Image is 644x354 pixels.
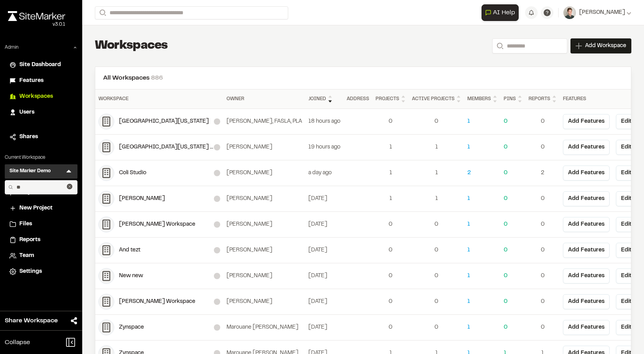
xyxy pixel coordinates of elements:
[347,95,369,103] div: Address
[529,143,557,152] div: 0
[412,143,461,152] a: 1
[616,140,637,155] button: Edit
[412,117,461,126] a: 0
[103,73,623,83] h2: All Workspaces
[616,191,637,206] button: Edit
[616,166,637,181] button: Edit
[119,194,214,203] div: Dana core
[19,133,38,141] span: Shares
[214,144,220,150] div: No active subscription
[98,95,220,103] div: Workspace
[616,268,637,284] button: Edit
[376,194,406,203] a: 1
[492,38,506,53] button: Search
[412,220,461,229] a: 0
[376,297,406,306] div: 0
[98,268,220,284] a: New new
[308,94,340,104] div: Joined
[504,194,522,203] a: 0
[467,220,497,229] div: 1
[616,114,637,129] a: Edit
[504,272,522,280] a: 0
[563,6,576,19] img: User
[98,165,220,181] a: Coli Studio
[563,243,610,258] button: Add Features
[529,117,557,126] div: 0
[8,11,65,21] img: rebrand.png
[98,114,220,129] a: [GEOGRAPHIC_DATA][US_STATE]
[214,196,220,202] div: No active subscription
[214,299,220,305] div: No active subscription
[529,272,557,280] a: 0
[467,323,497,332] a: 1
[529,169,557,177] div: 2
[19,108,34,117] span: Users
[227,246,302,255] div: [PERSON_NAME]
[563,268,610,284] button: Add Features
[119,143,214,152] div: University of Michigan SEAS-EAS 688 Site Planning and Design
[376,117,406,126] div: 0
[19,61,61,69] span: Site Dashboard
[9,108,73,117] a: Users
[504,220,522,229] a: 0
[412,194,461,203] div: 1
[563,140,610,155] button: Add Features
[227,220,302,229] div: [PERSON_NAME]
[529,246,557,255] a: 0
[616,243,637,258] button: Edit
[119,246,214,255] div: And tezt
[19,76,43,85] span: Features
[9,76,73,85] a: Features
[376,246,406,255] a: 0
[504,169,522,177] div: 0
[308,220,340,229] div: August 20, 2025 8:54 PM PDT
[563,166,610,181] button: Add Features
[585,42,626,50] span: Add Workspace
[376,143,406,152] div: 1
[98,191,220,207] a: [PERSON_NAME]
[412,323,461,332] a: 0
[8,21,65,28] div: Oh geez...please don't...
[19,236,40,244] span: Reports
[5,44,19,51] p: Admin
[504,143,522,152] div: 0
[9,267,73,276] a: Settings
[616,320,637,335] button: Edit
[119,220,214,229] div: janet donnell's Workspace
[227,323,302,332] div: Marouane [PERSON_NAME]
[376,169,406,177] div: 1
[467,297,497,306] a: 1
[563,114,610,129] button: Add Features
[482,4,522,21] div: Open AI Assistant
[9,204,73,213] a: New Project
[19,267,42,276] span: Settings
[504,297,522,306] a: 0
[616,294,637,309] button: Edit
[467,194,497,203] a: 1
[482,4,519,21] button: Open AI Assistant
[412,297,461,306] a: 0
[504,246,522,255] a: 0
[227,297,302,306] div: [PERSON_NAME]
[529,220,557,229] div: 0
[412,94,461,104] div: Active Projects
[412,169,461,177] a: 1
[504,117,522,126] div: 0
[9,220,73,228] a: Files
[95,38,168,54] h1: Workspaces
[308,143,340,152] div: August 25, 2025 1:09 PM PDT
[563,191,610,206] button: Add Features
[98,320,220,335] a: Zynspace
[9,167,51,175] h3: Site Marker Demo
[214,170,220,176] div: No active subscription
